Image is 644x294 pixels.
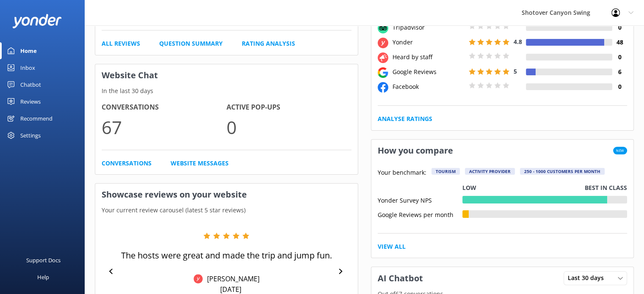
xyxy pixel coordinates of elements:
div: Yonder Survey NPS [378,196,462,203]
div: Settings [20,127,41,144]
a: Rating Analysis [242,39,295,48]
p: 67 [102,113,227,141]
h3: Website Chat [95,64,358,86]
div: Tripadvisor [390,23,467,32]
a: Website Messages [171,159,229,168]
a: Analyse Ratings [378,114,432,124]
p: Low [462,183,476,192]
div: Home [20,42,37,59]
img: yonder-white-logo.png [13,14,61,28]
h4: 6 [612,67,627,77]
span: Last 30 days [568,273,609,283]
p: Your benchmark: [378,168,426,178]
div: Inbox [20,59,35,76]
h3: Showcase reviews on your website [95,184,358,206]
p: [PERSON_NAME] [203,274,260,283]
h4: 0 [612,52,627,62]
div: Heard by staff [390,52,467,62]
div: Help [37,269,49,286]
h4: 0 [612,82,627,91]
p: In the last 30 days [95,86,358,96]
div: Support Docs [26,252,61,269]
a: View All [378,242,406,251]
div: Reviews [20,93,41,110]
div: Google Reviews [390,67,467,77]
div: Facebook [390,82,467,91]
span: New [613,147,627,154]
p: Your current review carousel (latest 5 star reviews) [95,206,358,215]
span: 4.8 [514,38,522,46]
h4: Active Pop-ups [227,102,351,113]
h3: AI Chatbot [371,267,429,289]
div: Tourism [431,168,460,175]
div: Recommend [20,110,53,127]
div: Chatbot [20,76,41,93]
h4: 48 [612,38,627,47]
h4: 0 [612,23,627,32]
p: 0 [227,113,351,141]
div: Activity Provider [465,168,515,175]
div: Yonder [390,38,467,47]
span: 5 [514,67,517,75]
p: Best in class [585,183,627,192]
a: All Reviews [102,39,140,48]
a: Question Summary [159,39,223,48]
div: Google Reviews per month [378,210,462,218]
a: Conversations [102,159,152,168]
div: 250 - 1000 customers per month [520,168,605,175]
img: Yonder [193,274,203,283]
h4: Conversations [102,102,227,113]
p: The hosts were great and made the trip and jump fun. [121,250,332,261]
p: [DATE] [220,285,241,294]
h3: How you compare [371,140,459,162]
